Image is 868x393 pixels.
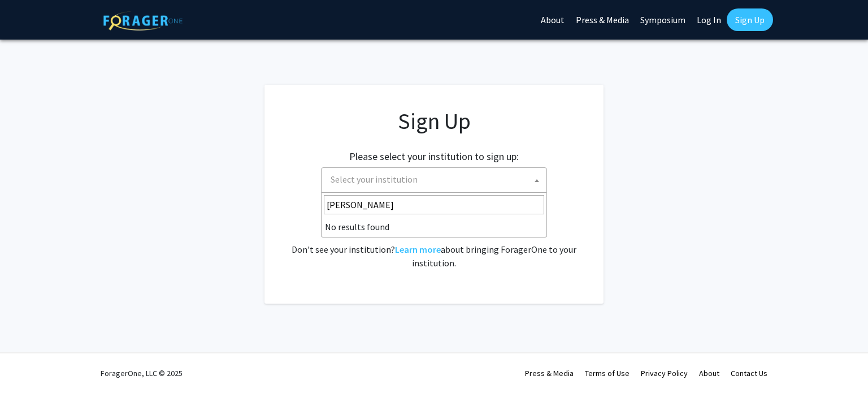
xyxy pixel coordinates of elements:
[395,244,441,255] a: Learn more about bringing ForagerOne to your institution
[8,342,48,385] iframe: Chat
[322,217,546,237] li: No results found
[727,8,773,31] a: Sign Up
[525,368,574,378] a: Press & Media
[585,368,630,378] a: Terms of Use
[331,174,418,185] span: Select your institution
[287,215,581,270] div: Already have an account? . Don't see your institution? about bringing ForagerOne to your institut...
[731,368,767,378] a: Contact Us
[101,353,183,393] div: ForagerOne, LLC © 2025
[699,368,719,378] a: About
[326,168,546,191] span: Select your institution
[321,167,547,193] span: Select your institution
[103,11,183,31] img: ForagerOne Logo
[641,368,688,378] a: Privacy Policy
[349,150,519,163] h2: Please select your institution to sign up:
[287,107,581,135] h1: Sign Up
[324,195,544,214] input: Search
